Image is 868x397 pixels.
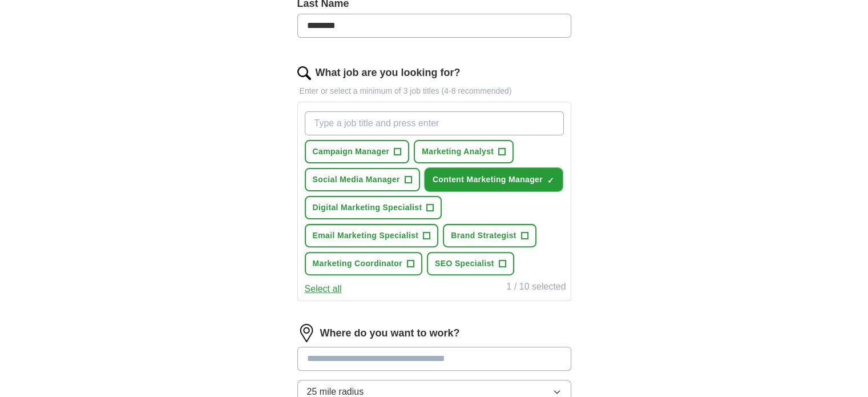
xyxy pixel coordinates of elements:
label: Where do you want to work? [320,326,460,341]
button: Marketing Analyst [414,140,514,163]
span: ✓ [547,176,554,185]
span: Digital Marketing Specialist [313,202,422,214]
p: Enter or select a minimum of 3 job titles (4-8 recommended) [297,85,571,97]
button: Select all [305,282,342,296]
span: Brand Strategist [451,230,516,242]
span: Marketing Coordinator [313,258,402,270]
button: Digital Marketing Specialist [305,196,442,219]
div: 1 / 10 selected [506,280,566,296]
span: Campaign Manager [313,146,390,158]
span: Email Marketing Specialist [313,230,419,242]
button: Marketing Coordinator [305,252,422,275]
img: search.png [297,66,311,80]
button: SEO Specialist [427,252,514,275]
button: Email Marketing Specialist [305,224,439,247]
span: Social Media Manager [313,174,400,186]
button: Brand Strategist [443,224,536,247]
button: Content Marketing Manager✓ [425,168,563,191]
input: Type a job title and press enter [305,111,564,135]
span: Marketing Analyst [422,146,494,158]
button: Campaign Manager [305,140,410,163]
button: Social Media Manager [305,168,420,191]
img: location.png [297,324,316,342]
span: SEO Specialist [435,258,494,270]
label: What job are you looking for? [316,65,461,81]
span: Content Marketing Manager [433,174,543,186]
